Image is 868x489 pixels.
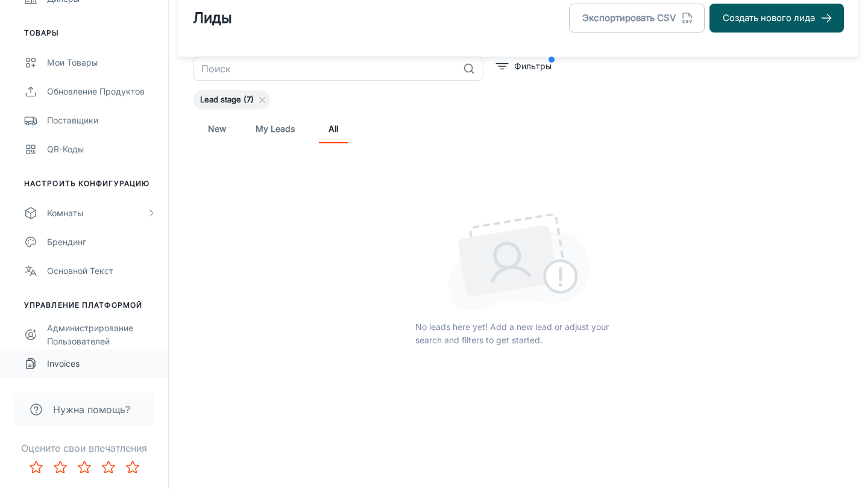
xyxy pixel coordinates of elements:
a: My Leads [256,114,295,143]
div: QR-коды [47,143,156,156]
button: Rate 5 star [121,455,145,479]
div: Обновление продуктов [47,85,156,98]
p: Фильтры [514,60,552,73]
input: Поиск [193,57,458,81]
div: Поставщики [47,114,156,127]
h1: Лиды [193,7,232,29]
div: Администрирование пользователей [47,322,156,348]
button: Rate 4 star [96,455,121,479]
div: Invoices [47,357,156,370]
span: Lead stage (7) [193,94,261,106]
button: Rate 2 star [48,455,72,479]
a: All [319,114,348,143]
div: Основной текст [47,264,156,278]
div: Lead stage (7) [193,90,270,110]
img: lead_empty_state.png [448,213,590,311]
button: Экспортировать CSV [569,4,705,33]
div: Брендинг [47,235,156,249]
div: Мои товары [47,56,156,69]
div: Комнаты [47,207,146,220]
p: No leads here yet! Add a new lead or adjust your search and filters to get started. [415,320,622,347]
button: Создать нового лида [709,4,844,33]
p: Оцените свои впечатления [10,441,159,455]
button: Rate 3 star [72,455,96,479]
button: filter [493,57,555,76]
a: New [203,114,231,143]
button: Rate 1 star [24,455,48,479]
span: Нужна помощь? [53,402,130,417]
